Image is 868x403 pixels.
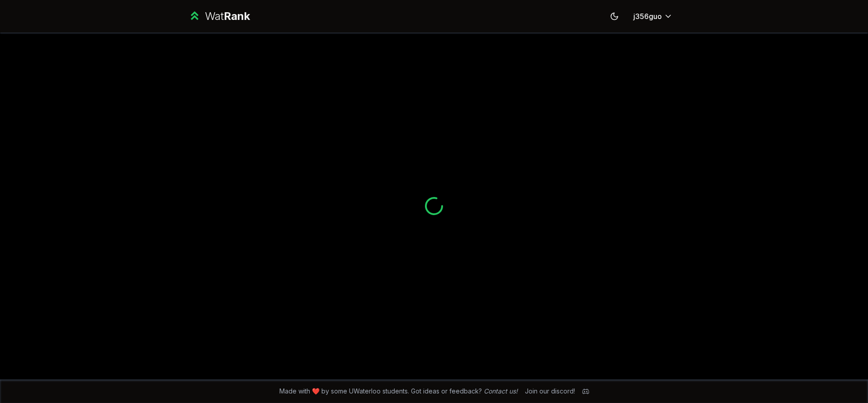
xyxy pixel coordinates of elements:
span: Made with ❤️ by some UWaterloo students. Got ideas or feedback? [279,387,518,396]
a: WatRank [188,9,250,24]
div: Join our discord! [525,387,575,396]
span: Rank [224,10,250,23]
button: j356guo [626,8,680,24]
span: j356guo [633,11,662,22]
div: Wat [205,9,250,24]
a: Contact us! [484,387,518,395]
